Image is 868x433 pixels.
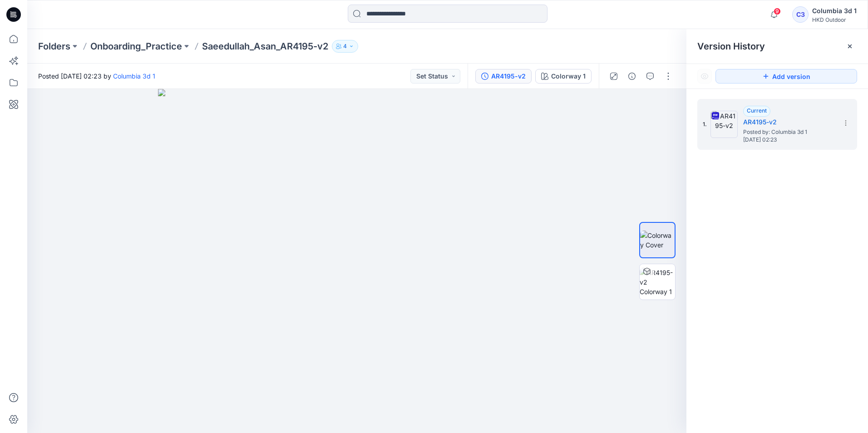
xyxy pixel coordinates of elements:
[113,72,155,80] a: Columbia 3d 1
[491,71,526,81] div: AR4195-v2
[846,43,853,50] button: Close
[697,69,712,84] button: Show Hidden Versions
[475,69,532,84] button: AR4195-v2
[535,69,592,84] button: Colorway 1
[640,231,675,250] img: Colorway Cover
[697,41,765,52] span: Version History
[792,6,809,23] div: C3
[343,41,347,51] p: 4
[158,89,555,433] img: eyJhbGciOiJIUzI1NiIsImtpZCI6IjAiLCJzbHQiOiJzZXMiLCJ0eXAiOiJKV1QifQ.eyJkYXRhIjp7InR5cGUiOiJzdG9yYW...
[774,8,781,15] span: 9
[703,120,707,128] span: 1.
[38,40,70,53] a: Folders
[812,5,857,16] div: Columbia 3d 1
[332,40,358,53] button: 4
[715,69,857,84] button: Add version
[743,137,834,143] span: [DATE] 02:23
[747,107,767,114] span: Current
[551,71,586,81] div: Colorway 1
[743,128,834,137] span: Posted by: Columbia 3d 1
[640,268,675,296] img: AR4195-v2 Colorway 1
[743,117,834,128] h5: AR4195-v2
[710,111,738,138] img: AR4195-v2
[812,16,857,23] div: HKD Outdoor
[90,40,182,53] a: Onboarding_Practice
[625,69,639,84] button: Details
[38,71,155,81] span: Posted [DATE] 02:23 by
[202,40,328,53] p: Saeedullah_Asan_AR4195-v2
